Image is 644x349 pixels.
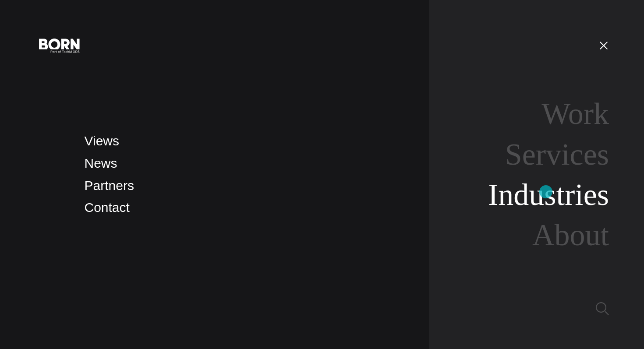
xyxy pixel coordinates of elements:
a: Industries [488,178,609,212]
a: Partners [85,178,134,193]
a: News [85,156,117,170]
a: Work [541,97,609,130]
img: Search [596,302,609,315]
a: Services [505,137,609,171]
button: Open [593,36,614,54]
a: Contact [85,200,130,215]
a: About [532,218,609,252]
a: Views [85,134,119,148]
